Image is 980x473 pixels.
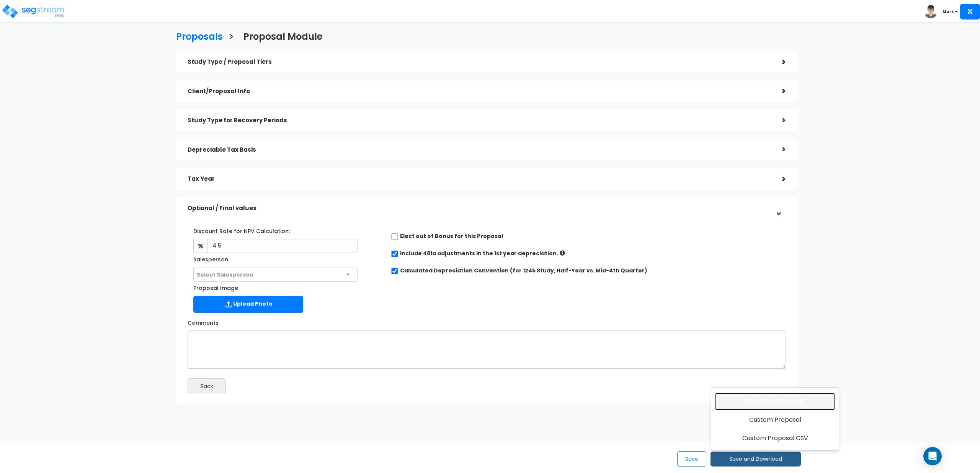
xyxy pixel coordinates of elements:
[224,300,233,309] img: Upload Icon
[188,147,771,153] h5: Depreciable Tax Basis
[1,4,66,19] img: logo_pro_r.png
[942,9,954,15] b: Mark
[710,452,801,467] button: Save and Download
[170,24,223,47] a: Proposals
[715,393,835,410] a: Standard Proposal
[771,56,786,68] div: >
[188,117,771,124] h5: Study Type for Recovery Periods
[400,249,558,257] label: Include 481a adjustments in the 1st year depreciation.
[715,429,835,447] a: Custom Proposal CSV
[715,411,835,429] a: Custom Proposal
[188,59,771,65] h5: Study Type / Proposal Tiers
[193,225,290,235] label: Discount Rate for NPV Calculation:
[188,316,219,327] label: Comments
[924,5,938,18] img: avatar.png
[176,32,223,44] h3: Proposals
[771,115,786,126] div: >
[923,447,942,465] div: Open Intercom Messenger
[400,232,503,240] label: Elect out of Bonus for this Proposal
[197,271,253,279] span: Select Salesperson
[238,24,322,47] a: Proposal Module
[772,201,784,216] div: >
[188,176,771,182] h5: Tax Year
[229,32,234,44] h3: >
[193,296,303,313] label: Upload Photo
[677,451,706,467] button: Save
[188,378,226,394] button: Back
[188,205,771,212] h5: Optional / Final values
[193,282,238,292] label: Proposal Image
[400,267,647,274] label: Calculated Depreciation Convention (for 1245 Study, Half-Year vs. Mid-4th Quarter)
[188,88,771,95] h5: Client/Proposal Info
[243,32,322,44] h3: Proposal Module
[771,85,786,97] div: >
[560,250,565,256] i: If checked: Increased depreciation = Aggregated Post-Study (up to Tax Year) – Prior Accumulated D...
[193,253,228,263] label: Salesperson
[771,173,786,185] div: >
[771,144,786,156] div: >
